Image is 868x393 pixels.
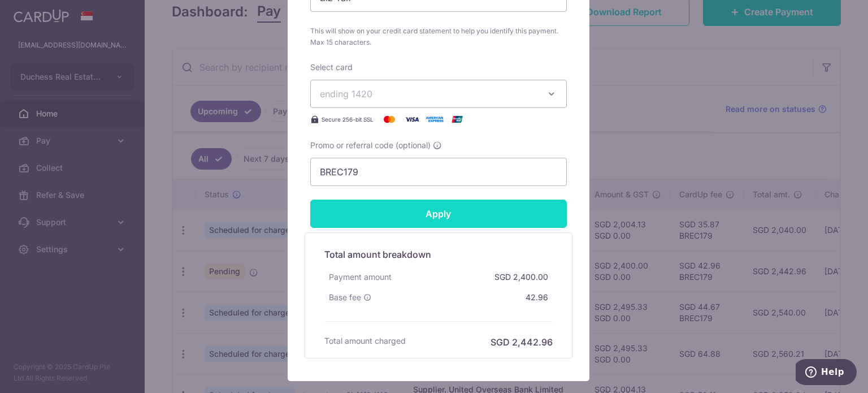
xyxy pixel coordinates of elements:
[796,359,857,387] iframe: Opens a widget where you can find more information
[324,267,396,287] div: Payment amount
[378,113,401,126] img: Mastercard
[310,25,567,48] span: This will show on your credit card statement to help you identify this payment. Max 15 characters.
[310,140,431,151] span: Promo or referral code (optional)
[310,80,567,108] button: ending 1420
[491,335,553,349] h6: SGD 2,442.96
[324,335,406,347] h6: Total amount charged
[446,113,468,126] img: UnionPay
[490,267,553,287] div: SGD 2,400.00
[329,292,361,303] span: Base fee
[310,200,567,228] input: Apply
[320,88,372,100] span: ending 1420
[322,115,374,124] span: Secure 256-bit SSL
[401,113,423,126] img: Visa
[521,287,553,308] div: 42.96
[324,248,553,261] h5: Total amount breakdown
[310,62,353,73] label: Select card
[423,113,446,126] img: American Express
